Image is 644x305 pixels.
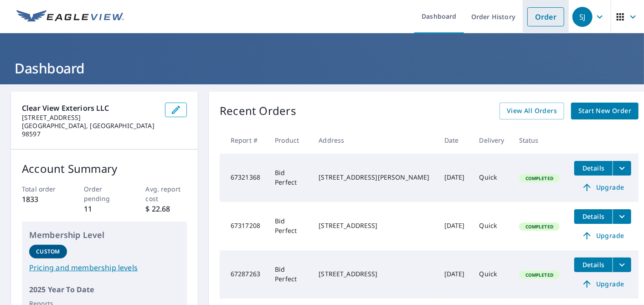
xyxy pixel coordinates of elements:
[268,154,311,202] td: Bid Perfect
[319,269,429,279] div: [STREET_ADDRESS]
[578,105,631,117] span: Start New Order
[22,122,158,138] p: [GEOGRAPHIC_DATA], [GEOGRAPHIC_DATA] 98597
[84,203,125,214] p: 11
[580,182,626,193] span: Upgrade
[574,161,613,176] button: detailsBtn-67321368
[574,258,613,272] button: detailsBtn-67287263
[268,202,311,250] td: Bid Perfect
[16,10,124,24] img: EV Logo
[507,105,557,117] span: View All Orders
[311,127,437,154] th: Address
[580,164,607,172] span: Details
[146,184,187,203] p: Avg. report cost
[29,229,180,241] p: Membership Level
[22,103,158,114] p: Clear View Exteriors LLC
[500,103,564,119] a: View All Orders
[22,184,63,194] p: Total order
[220,154,268,202] td: 67321368
[574,277,631,291] a: Upgrade
[472,154,512,202] td: Quick
[572,7,592,27] div: SJ
[580,260,607,269] span: Details
[146,203,187,214] p: $ 22.68
[512,127,567,154] th: Status
[580,279,626,289] span: Upgrade
[29,262,180,273] a: Pricing and membership levels
[574,209,613,224] button: detailsBtn-67317208
[220,202,268,250] td: 67317208
[22,194,63,205] p: 1833
[84,184,125,203] p: Order pending
[11,59,633,78] h1: Dashboard
[472,202,512,250] td: Quick
[319,173,429,182] div: [STREET_ADDRESS][PERSON_NAME]
[580,230,626,241] span: Upgrade
[527,7,564,26] a: Order
[22,160,187,177] p: Account Summary
[472,250,512,299] td: Quick
[220,250,268,299] td: 67287263
[574,180,631,195] a: Upgrade
[520,272,559,278] span: Completed
[268,250,311,299] td: Bid Perfect
[520,175,559,181] span: Completed
[437,127,472,154] th: Date
[472,127,512,154] th: Delivery
[437,250,472,299] td: [DATE]
[580,212,607,221] span: Details
[613,161,631,176] button: filesDropdownBtn-67321368
[574,228,631,243] a: Upgrade
[613,209,631,224] button: filesDropdownBtn-67317208
[29,284,180,295] p: 2025 Year To Date
[319,221,429,230] div: [STREET_ADDRESS]
[437,154,472,202] td: [DATE]
[437,202,472,250] td: [DATE]
[268,127,311,154] th: Product
[220,103,296,119] p: Recent Orders
[520,223,559,230] span: Completed
[571,103,639,119] a: Start New Order
[22,114,158,122] p: [STREET_ADDRESS]
[613,258,631,272] button: filesDropdownBtn-67287263
[36,248,60,256] p: Custom
[220,127,268,154] th: Report #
